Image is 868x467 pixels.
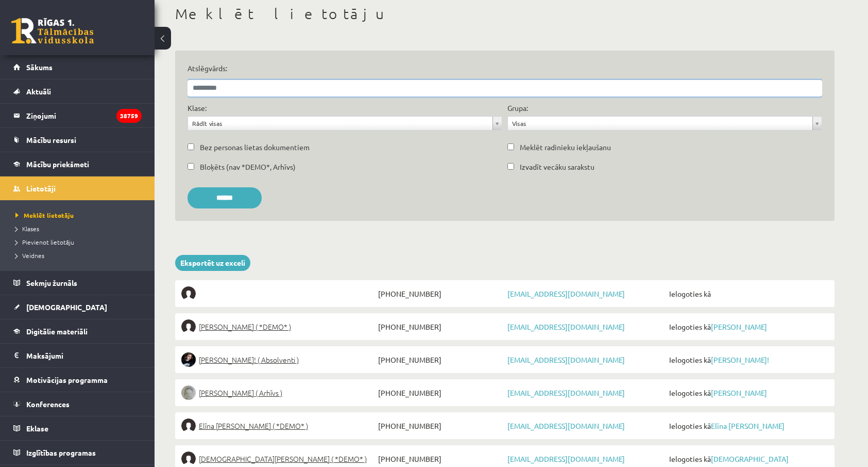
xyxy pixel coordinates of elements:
a: Eksportēt uz exceli [175,255,250,271]
a: Veidnes [15,251,144,260]
span: Visas [512,117,808,130]
span: Ielogoties kā [667,418,828,433]
a: Ziņojumi38759 [13,104,142,127]
a: Pievienot lietotāju [15,237,144,247]
span: [PHONE_NUMBER] [376,452,505,466]
span: Mācību resursi [26,135,76,144]
span: Pievienot lietotāju [15,238,74,246]
span: Mācību priekšmeti [26,159,89,169]
a: Mācību priekšmeti [13,152,142,176]
a: [EMAIL_ADDRESS][DOMAIN_NAME] [507,454,625,463]
span: Konferences [26,399,70,409]
a: [EMAIL_ADDRESS][DOMAIN_NAME] [507,322,625,331]
a: [PERSON_NAME] [711,388,767,397]
span: [DEMOGRAPHIC_DATA] [26,302,107,312]
a: [EMAIL_ADDRESS][DOMAIN_NAME] [507,421,625,430]
span: [DEMOGRAPHIC_DATA][PERSON_NAME] ( *DEMO* ) [199,452,367,466]
span: Ielogoties kā [667,286,828,301]
i: 38759 [116,109,142,123]
span: Meklēt lietotāju [15,211,74,219]
label: Grupa: [507,103,528,114]
a: [PERSON_NAME] [711,322,767,331]
a: Lietotāji [13,176,142,200]
span: Veidnes [15,251,44,260]
span: Rādīt visas [192,117,488,130]
span: [PHONE_NUMBER] [376,418,505,433]
span: Elīna [PERSON_NAME] ( *DEMO* ) [199,418,308,433]
a: Konferences [13,392,142,416]
span: [PHONE_NUMBER] [376,352,505,367]
img: Elīna Elizabete Ancveriņa [181,319,196,334]
a: Rīgas 1. Tālmācības vidusskola [11,18,94,44]
span: [PERSON_NAME] ( *DEMO* ) [199,319,291,334]
img: Krista Kristiāna Dumbre [181,452,196,466]
label: Klase: [188,103,207,114]
a: Klases [15,224,144,233]
span: Ielogoties kā [667,385,828,400]
a: Izglītības programas [13,441,142,464]
a: Rādīt visas [188,117,502,130]
a: [PERSON_NAME] ( *DEMO* ) [181,319,376,334]
label: Izvadīt vecāku sarakstu [520,162,594,172]
a: Digitālie materiāli [13,319,142,343]
a: [PERSON_NAME] ( Arhīvs ) [181,385,376,400]
a: Motivācijas programma [13,368,142,392]
a: [DEMOGRAPHIC_DATA] [13,295,142,319]
img: Sofija Anrio-Karlauska! [181,352,196,367]
span: Sekmju žurnāls [26,278,77,287]
a: [EMAIL_ADDRESS][DOMAIN_NAME] [507,289,625,298]
span: Motivācijas programma [26,375,108,384]
a: [PERSON_NAME]! ( Absolventi ) [181,352,376,367]
a: [EMAIL_ADDRESS][DOMAIN_NAME] [507,355,625,364]
span: [PERSON_NAME] ( Arhīvs ) [199,385,282,400]
span: Klases [15,224,39,233]
img: Elīna Jolanta Bunce [181,418,196,433]
span: Ielogoties kā [667,319,828,334]
label: Meklēt radinieku iekļaušanu [520,142,611,153]
span: Lietotāji [26,184,56,193]
a: Visas [508,117,822,130]
span: Eklase [26,424,48,433]
span: [PHONE_NUMBER] [376,319,505,334]
a: Elīna [PERSON_NAME] ( *DEMO* ) [181,418,376,433]
a: [DEMOGRAPHIC_DATA][PERSON_NAME] ( *DEMO* ) [181,452,376,466]
a: [EMAIL_ADDRESS][DOMAIN_NAME] [507,388,625,397]
span: Digitālie materiāli [26,327,88,336]
span: [PERSON_NAME]! ( Absolventi ) [199,352,299,367]
a: Mācību resursi [13,128,142,152]
label: Atslēgvārds: [188,63,822,74]
span: [PHONE_NUMBER] [376,286,505,301]
legend: Maksājumi [26,344,142,367]
a: Maksājumi [13,344,142,367]
a: Aktuāli [13,79,142,103]
h1: Meklēt lietotāju [175,5,835,23]
legend: Ziņojumi [26,104,142,127]
img: Lelde Braune [181,385,196,400]
a: Sākums [13,55,142,79]
a: Sekmju žurnāls [13,271,142,295]
span: Sākums [26,62,53,72]
a: Elīna [PERSON_NAME] [711,421,785,430]
a: [PERSON_NAME]! [711,355,769,364]
span: Izglītības programas [26,448,96,457]
span: Ielogoties kā [667,352,828,367]
label: Bez personas lietas dokumentiem [200,142,310,153]
span: Aktuāli [26,87,51,96]
a: Eklase [13,416,142,440]
a: Meklēt lietotāju [15,211,144,220]
label: Bloķēts (nav *DEMO*, Arhīvs) [200,162,296,172]
span: [PHONE_NUMBER] [376,385,505,400]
